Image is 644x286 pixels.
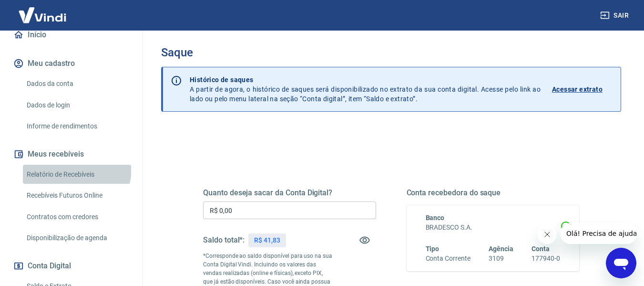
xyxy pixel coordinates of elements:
[598,7,633,24] button: Sair
[23,165,131,184] a: Relatório de Recebíveis
[254,235,280,245] p: R$ 41,83
[552,75,613,104] a: Acessar extrato
[426,245,440,253] span: Tipo
[11,0,73,30] img: Vindi
[190,75,541,85] p: Histórico de saques
[11,144,131,165] button: Meus recebíveis
[532,245,550,253] span: Conta
[23,95,131,115] a: Dados de login
[23,117,131,136] a: Informe de rendimentos
[11,53,131,74] button: Meu cadastro
[203,188,376,198] h5: Quanto deseja sacar da Conta Digital?
[426,254,470,264] h6: Conta Corrente
[552,85,603,94] p: Acessar extrato
[606,248,636,278] iframe: Botão para abrir a janela de mensagens
[161,46,621,59] h3: Saque
[23,74,131,94] a: Dados da conta
[23,228,131,248] a: Disponibilização de agenda
[489,245,513,253] span: Agência
[426,222,561,233] h6: BRADESCO S.A.
[23,207,131,227] a: Contratos com credores
[532,254,560,264] h6: 177940-0
[6,7,80,14] span: Olá! Precisa de ajuda?
[426,214,445,222] span: Banco
[11,255,131,276] button: Conta Digital
[203,235,245,245] h5: Saldo total*:
[190,75,541,104] p: A partir de agora, o histórico de saques será disponibilizado no extrato da sua conta digital. Ac...
[538,225,557,244] iframe: Fechar mensagem
[489,254,513,264] h6: 3109
[23,186,131,205] a: Recebíveis Futuros Online
[561,223,636,244] iframe: Mensagem da empresa
[407,188,580,198] h5: Conta recebedora do saque
[11,24,131,45] a: Início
